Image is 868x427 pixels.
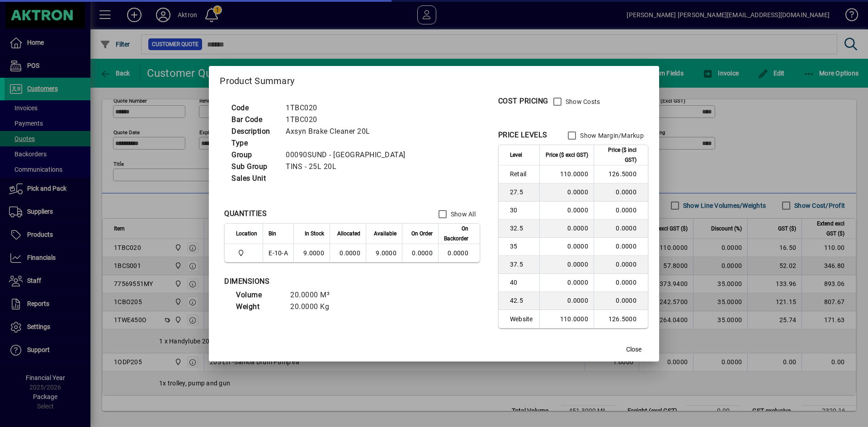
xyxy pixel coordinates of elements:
span: 30 [510,206,534,215]
td: 0.0000 [539,292,594,310]
span: Location [236,229,257,239]
span: Bin [269,229,276,239]
td: 0.0000 [594,292,648,310]
label: Show Costs [564,97,600,106]
label: Show Margin/Markup [578,131,644,140]
span: Price ($ incl GST) [599,145,637,165]
td: Axsyn Brake Cleaner 20L [281,126,416,137]
span: Level [510,150,522,160]
td: 0.0000 [539,202,594,220]
span: 42.5 [510,296,534,305]
td: 0.0000 [539,274,594,292]
td: 1TBC020 [281,114,416,126]
td: Description [227,126,281,137]
td: 0.0000 [330,244,366,262]
div: QUANTITIES [224,208,267,219]
td: 0.0000 [438,244,480,262]
td: 00090SUND - [GEOGRAPHIC_DATA] [281,149,416,161]
td: Type [227,137,281,149]
td: 110.0000 [539,310,594,328]
td: 20.0000 M³ [286,289,340,301]
td: 1TBC020 [281,102,416,114]
h2: Product Summary [209,66,659,92]
div: PRICE LEVELS [498,130,547,141]
button: Close [619,342,648,358]
td: Code [227,102,281,114]
span: 0.0000 [412,249,433,257]
td: Bar Code [227,114,281,126]
td: Sub Group [227,161,281,173]
td: Volume [231,289,286,301]
span: 40 [510,278,534,287]
td: Sales Unit [227,173,281,184]
span: 32.5 [510,224,534,233]
td: 9.0000 [293,244,330,262]
span: Website [510,314,534,324]
td: 0.0000 [539,183,594,202]
td: 0.0000 [539,238,594,256]
span: 27.5 [510,188,534,197]
td: 0.0000 [539,256,594,274]
td: Weight [231,301,286,313]
td: 0.0000 [539,220,594,238]
div: DIMENSIONS [224,276,450,287]
td: 126.5000 [594,310,648,328]
td: 0.0000 [594,256,648,274]
span: Close [626,345,642,354]
label: Show All [449,210,476,219]
td: 20.0000 Kg [286,301,340,313]
td: 0.0000 [594,274,648,292]
span: On Backorder [444,224,468,244]
td: 0.0000 [594,220,648,238]
span: Available [374,229,396,239]
span: In Stock [305,229,324,239]
td: 126.5000 [594,165,648,183]
span: On Order [411,229,433,239]
span: 35 [510,242,534,251]
span: Price ($ excl GST) [546,150,588,160]
td: E-10-A [263,244,293,262]
div: COST PRICING [498,96,548,107]
span: Retail [510,169,534,178]
span: 37.5 [510,260,534,269]
td: TINS - 25L 20L [281,161,416,173]
td: 0.0000 [594,238,648,256]
td: 110.0000 [539,165,594,183]
td: Group [227,149,281,161]
td: 0.0000 [594,202,648,220]
td: 0.0000 [594,183,648,202]
span: Allocated [337,229,360,239]
td: 9.0000 [366,244,402,262]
